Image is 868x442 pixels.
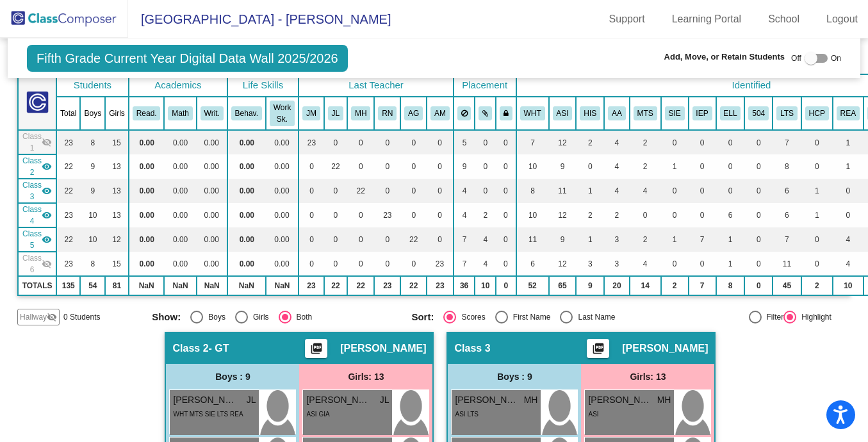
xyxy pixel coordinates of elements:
[549,154,577,179] td: 9
[634,106,657,120] button: MTS
[227,227,266,252] td: 0.00
[553,106,573,120] button: ASI
[400,97,427,130] th: Amanda Getson
[347,97,374,130] th: Michele Hoisington
[427,154,454,179] td: 0
[801,227,833,252] td: 0
[347,227,374,252] td: 0
[604,130,630,154] td: 4
[105,130,129,154] td: 15
[661,252,689,276] td: 0
[227,130,266,154] td: 0.00
[664,51,785,63] span: Add, Move, or Retain Students
[56,227,80,252] td: 22
[716,154,745,179] td: 0
[630,252,661,276] td: 4
[716,179,745,203] td: 0
[42,161,52,172] mat-icon: visibility
[18,203,56,227] td: Rafaella Navarro - EL
[266,179,299,203] td: 0.00
[266,227,299,252] td: 0.00
[129,203,165,227] td: 0.00
[689,130,716,154] td: 0
[427,276,454,295] td: 23
[604,179,630,203] td: 4
[347,276,374,295] td: 22
[692,106,712,120] button: IEP
[374,252,400,276] td: 0
[576,276,604,295] td: 9
[630,154,661,179] td: 2
[129,179,165,203] td: 0.00
[599,9,655,29] a: Support
[576,130,604,154] td: 2
[411,311,661,323] mat-radio-group: Select an option
[576,252,604,276] td: 3
[549,179,577,203] td: 11
[63,311,100,323] span: 0 Students
[801,276,833,295] td: 2
[549,252,577,276] td: 12
[773,130,801,154] td: 7
[22,179,42,202] span: Class 3
[833,97,864,130] th: Reading Resource
[227,203,266,227] td: 0.00
[56,179,80,203] td: 22
[227,154,266,179] td: 0.00
[630,97,661,130] th: MTSS Module
[573,311,615,323] div: Last Name
[128,9,391,29] span: [GEOGRAPHIC_DATA] - [PERSON_NAME]
[227,252,266,276] td: 0.00
[105,154,129,179] td: 13
[56,74,129,97] th: Students
[758,9,810,29] a: School
[266,203,299,227] td: 0.00
[328,106,343,120] button: JL
[661,276,689,295] td: 2
[80,276,105,295] td: 54
[744,130,773,154] td: 0
[400,276,427,295] td: 22
[831,53,841,64] span: On
[351,106,370,120] button: MH
[776,106,798,120] button: LTS
[549,276,577,295] td: 65
[587,339,609,358] button: Print Students Details
[496,276,516,295] td: 0
[773,154,801,179] td: 8
[516,252,549,276] td: 6
[299,252,324,276] td: 0
[516,154,549,179] td: 10
[744,276,773,295] td: 0
[576,97,604,130] th: Hispanic
[630,276,661,295] td: 14
[374,227,400,252] td: 0
[720,106,741,120] button: ELL
[837,106,860,120] button: REA
[22,131,42,154] span: Class 1
[520,106,545,120] button: WHT
[20,311,47,323] span: Hallway
[549,203,577,227] td: 12
[22,204,42,227] span: Class 4
[496,130,516,154] td: 0
[80,203,105,227] td: 10
[299,154,324,179] td: 0
[576,227,604,252] td: 1
[197,130,227,154] td: 0.00
[400,130,427,154] td: 0
[305,339,327,358] button: Print Students Details
[475,97,496,130] th: Keep with students
[18,252,56,276] td: Amy Minwalla - EL
[496,154,516,179] td: 0
[56,154,80,179] td: 22
[266,154,299,179] td: 0.00
[400,154,427,179] td: 0
[454,74,516,97] th: Placement
[496,227,516,252] td: 0
[42,259,52,269] mat-icon: visibility_off
[773,227,801,252] td: 7
[374,97,400,130] th: Rafaella Navarro
[516,276,549,295] td: 52
[18,276,56,295] td: TOTALS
